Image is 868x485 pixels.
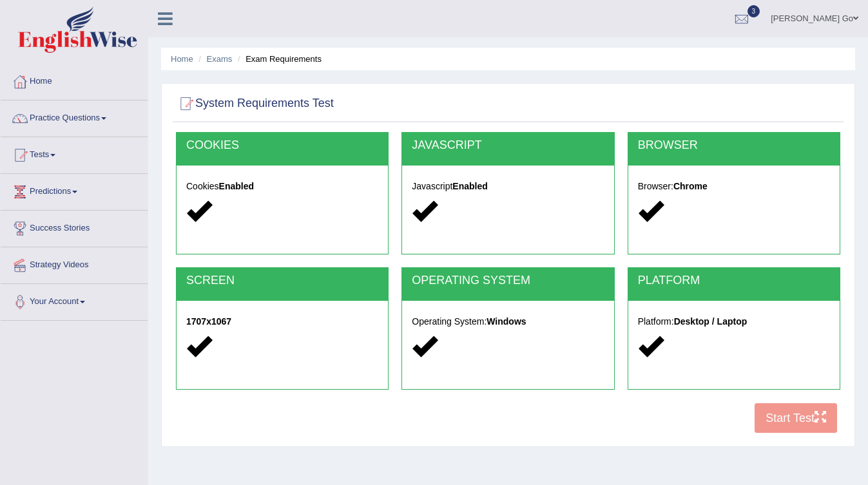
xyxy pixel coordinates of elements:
[638,182,830,191] h5: Browser:
[638,274,830,287] h2: PLATFORM
[1,64,148,96] a: Home
[638,139,830,152] h2: BROWSER
[1,247,148,280] a: Strategy Videos
[186,182,378,191] h5: Cookies
[1,284,148,316] a: Your Account
[1,174,148,206] a: Predictions
[412,182,604,191] h5: Javascript
[219,181,254,191] strong: Enabled
[673,181,708,191] strong: Chrome
[487,316,526,327] strong: Windows
[452,181,487,191] strong: Enabled
[412,274,604,287] h2: OPERATING SYSTEM
[186,139,378,152] h2: COOKIES
[1,137,148,169] a: Tests
[1,100,148,133] a: Practice Questions
[747,5,760,17] span: 3
[186,274,378,287] h2: SCREEN
[412,139,604,152] h2: JAVASCRIPT
[171,54,193,64] a: Home
[235,53,322,65] li: Exam Requirements
[674,316,747,327] strong: Desktop / Laptop
[207,54,233,64] a: Exams
[638,317,830,327] h5: Platform:
[176,94,334,113] h2: System Requirements Test
[186,316,231,327] strong: 1707x1067
[1,211,148,243] a: Success Stories
[412,317,604,327] h5: Operating System:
